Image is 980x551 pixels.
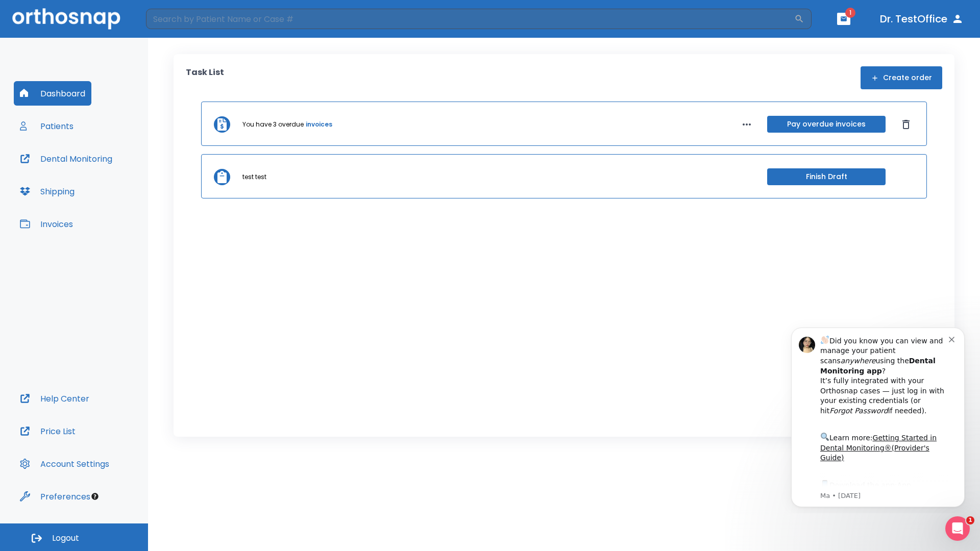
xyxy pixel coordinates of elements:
[146,9,794,29] input: Search by Patient Name or Case #
[44,173,173,182] p: Message from Ma, sent 5w ago
[186,66,224,89] p: Task List
[945,516,970,541] iframe: Intercom live chat
[12,8,120,29] img: Orthosnap
[861,66,942,89] button: Create order
[44,160,173,212] div: Download the app: | ​ Let us know if you need help getting started!
[14,484,96,509] button: Preferences
[173,16,181,24] button: Dismiss notification
[767,168,886,185] button: Finish Draft
[14,114,80,138] button: Patients
[14,146,118,171] button: Dental Monitoring
[14,419,82,443] button: Price List
[14,212,79,236] button: Invoices
[14,179,81,204] button: Shipping
[14,81,91,106] button: Dashboard
[966,516,974,524] span: 1
[52,533,79,544] span: Logout
[242,120,304,129] p: You have 3 overdue
[845,8,855,18] span: 1
[898,116,914,133] button: Dismiss
[242,172,266,182] p: test test
[14,452,115,476] button: Account Settings
[776,318,980,513] iframe: Intercom notifications message
[14,386,95,411] button: Help Center
[306,120,332,129] a: invoices
[767,116,886,133] button: Pay overdue invoices
[44,163,135,181] a: App Store
[90,492,100,501] div: Tooltip anchor
[876,10,968,28] button: Dr. TestOffice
